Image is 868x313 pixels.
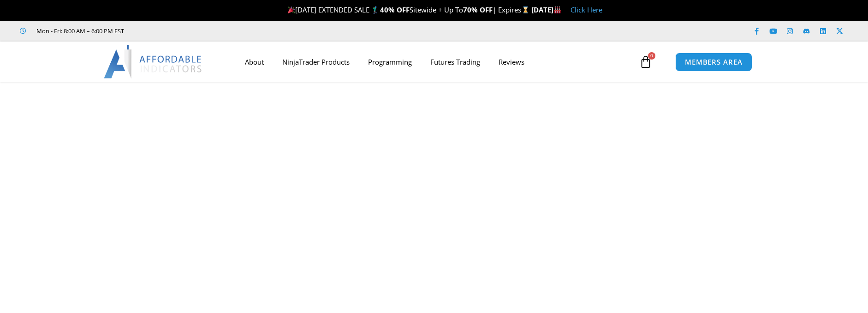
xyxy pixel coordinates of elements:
[625,48,666,75] a: 0
[571,5,602,14] a: Click Here
[522,6,529,13] img: ⌛
[236,51,273,72] a: About
[285,5,531,14] span: [DATE] EXTENDED SALE 🏌️‍♂️ Sitewide + Up To | Expires
[236,51,637,72] nav: Menu
[463,5,493,14] strong: 70% OFF
[359,51,421,72] a: Programming
[104,45,203,78] img: LogoAI | Affordable Indicators – NinjaTrader
[554,6,561,13] img: 🏭
[675,53,752,72] a: MEMBERS AREA
[34,25,124,36] span: Mon - Fri: 8:00 AM – 6:00 PM EST
[648,52,655,60] span: 0
[531,5,561,14] strong: [DATE]
[137,26,275,36] iframe: Customer reviews powered by Trustpilot
[421,51,489,72] a: Futures Trading
[685,59,743,66] span: MEMBERS AREA
[489,51,534,72] a: Reviews
[288,6,295,13] img: 🎉
[380,5,410,14] strong: 40% OFF
[273,51,359,72] a: NinjaTrader Products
